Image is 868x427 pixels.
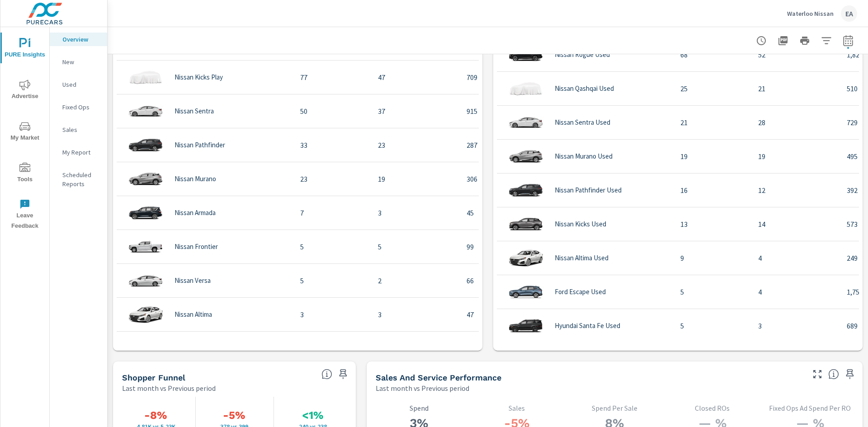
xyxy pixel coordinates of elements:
[3,121,47,143] span: My Market
[680,49,744,60] p: 68
[758,185,832,196] p: 12
[555,51,610,59] p: Nissan Rogue Used
[680,185,744,196] p: 16
[475,404,558,412] p: Sales
[555,186,622,194] p: Nissan Pathfinder Used
[3,163,47,185] span: Tools
[175,243,218,251] p: Nissan Frontier
[50,100,107,114] div: Fixed Ops
[508,177,544,204] img: glamour
[680,253,744,263] p: 9
[300,72,363,83] p: 77
[758,253,832,263] p: 4
[62,80,100,89] p: Used
[555,288,606,296] p: Ford Escape Used
[378,72,452,83] p: 47
[50,55,107,69] div: New
[508,211,544,238] img: glamour
[508,75,544,102] img: glamour
[62,125,100,134] p: Sales
[467,174,562,184] p: 306
[467,72,562,83] p: 709
[336,367,350,381] span: Save this to your personalized report
[841,5,857,22] div: EA
[555,118,610,127] p: Nissan Sentra Used
[127,64,164,91] img: glamour
[300,241,363,252] p: 5
[758,49,832,60] p: 52
[680,219,744,230] p: 13
[758,151,832,162] p: 19
[670,404,754,412] p: Closed ROs
[843,367,857,381] span: Save this to your personalized report
[50,145,107,159] div: My Report
[50,78,107,91] div: Used
[774,32,792,50] button: "Export Report to PDF"
[508,41,544,68] img: glamour
[62,103,100,112] p: Fixed Ops
[62,57,100,66] p: New
[467,140,562,150] p: 287
[467,106,562,117] p: 915
[0,27,49,235] div: nav menu
[378,241,452,252] p: 5
[467,275,562,286] p: 66
[555,220,606,228] p: Nissan Kicks Used
[467,207,562,218] p: 45
[378,174,452,184] p: 19
[378,275,452,286] p: 2
[758,117,832,128] p: 28
[175,107,214,115] p: Nissan Sentra
[828,369,839,380] span: Select a tab to understand performance over the selected time range.
[175,310,212,319] p: Nissan Altima
[680,83,744,94] p: 25
[300,275,363,286] p: 5
[758,320,832,331] p: 3
[378,140,452,150] p: 23
[50,123,107,136] div: Sales
[127,98,164,125] img: glamour
[62,35,100,44] p: Overview
[3,80,47,102] span: Advertise
[378,309,452,320] p: 3
[467,309,562,320] p: 47
[376,373,501,382] h5: Sales and Service Performance
[175,141,225,149] p: Nissan Pathfinder
[573,404,656,412] p: Spend Per Sale
[122,383,216,394] p: Last month vs Previous period
[62,148,100,157] p: My Report
[508,312,544,339] img: glamour
[810,367,825,381] button: Make Fullscreen
[796,32,814,50] button: Print Report
[175,175,216,183] p: Nissan Murano
[758,286,832,297] p: 4
[555,152,613,160] p: Nissan Murano Used
[680,117,744,128] p: 21
[508,244,544,272] img: glamour
[3,199,47,231] span: Leave Feedback
[680,286,744,297] p: 5
[555,322,620,330] p: Hyundai Santa Fe Used
[377,404,461,412] p: Spend
[508,109,544,136] img: glamour
[175,277,211,285] p: Nissan Versa
[122,373,185,382] h5: Shopper Funnel
[175,209,216,217] p: Nissan Armada
[769,404,852,412] p: Fixed Ops Ad Spend Per RO
[300,174,363,184] p: 23
[127,233,164,260] img: glamour
[127,165,164,192] img: glamour
[300,207,363,218] p: 7
[321,369,332,380] span: Know where every customer is during their purchase journey. View customer activity from first cli...
[3,38,47,60] span: PURE Insights
[175,73,223,81] p: Nissan Kicks Play
[817,32,835,50] button: Apply Filters
[50,33,107,46] div: Overview
[127,267,164,294] img: glamour
[300,309,363,320] p: 3
[300,106,363,117] p: 50
[680,320,744,331] p: 5
[508,278,544,305] img: glamour
[758,83,832,94] p: 21
[300,140,363,150] p: 33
